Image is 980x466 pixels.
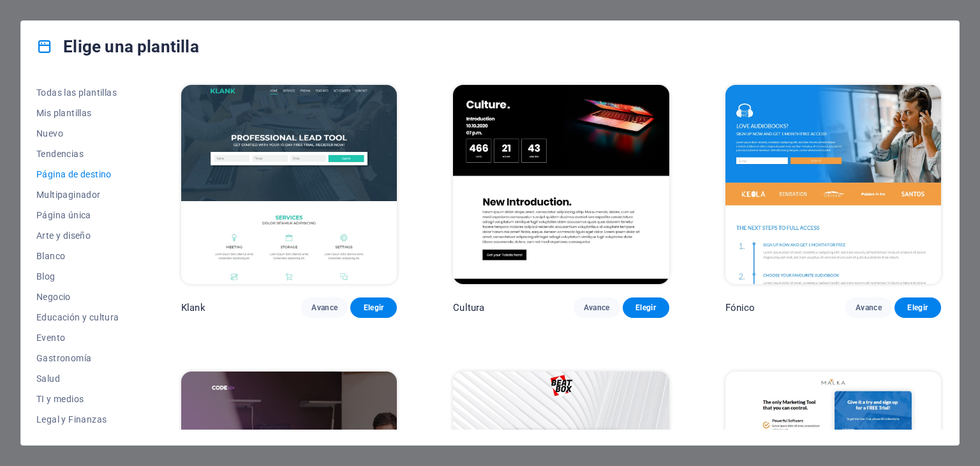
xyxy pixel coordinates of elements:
font: Salud [36,373,60,384]
button: Avance [301,297,348,318]
button: Evento [36,327,125,348]
button: Multipaginador [36,184,125,205]
font: Educación y cultura [36,312,119,322]
button: Avance [574,297,620,318]
button: Elegir [350,297,397,318]
img: Cultura [453,85,669,284]
font: Elegir [635,303,656,312]
font: Fónico [725,302,755,313]
button: Educación y cultura [36,307,125,327]
button: Negocio [36,287,125,307]
font: Elegir [907,303,928,312]
button: Gastronomía [36,348,125,368]
img: Fónico [725,85,941,284]
button: TI y medios [36,389,125,409]
img: Klank [181,85,397,284]
font: Negocio [36,292,71,302]
font: Avance [311,303,338,312]
button: Nuevo [36,123,125,144]
font: Arte y diseño [36,230,91,241]
button: Avance [845,297,892,318]
font: Gastronomía [36,353,91,363]
button: Tendencias [36,144,125,164]
button: Mis plantillas [36,103,125,123]
button: Blog [36,266,125,287]
font: Legal y Finanzas [36,414,107,425]
font: Klank [181,302,205,313]
font: Página única [36,210,91,220]
font: Avance [856,303,882,312]
font: Elige una plantilla [63,37,199,56]
button: Blanco [36,246,125,266]
font: Blog [36,271,56,282]
font: Blanco [36,251,65,261]
button: Página de destino [36,164,125,184]
font: Elegir [364,303,384,312]
button: Elegir [623,297,669,318]
button: Salud [36,368,125,389]
button: Elegir [895,297,941,318]
font: Multipaginador [36,190,101,200]
font: TI y medios [36,394,84,404]
font: Página de destino [36,169,112,179]
font: Tendencias [36,149,84,159]
font: Evento [36,333,65,343]
button: Página única [36,205,125,225]
button: Todas las plantillas [36,82,125,103]
button: Arte y diseño [36,225,125,246]
font: Avance [584,303,610,312]
font: Mis plantillas [36,108,92,118]
font: Nuevo [36,128,63,139]
font: Cultura [453,302,484,313]
button: Legal y Finanzas [36,409,125,430]
font: Todas las plantillas [36,87,117,98]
